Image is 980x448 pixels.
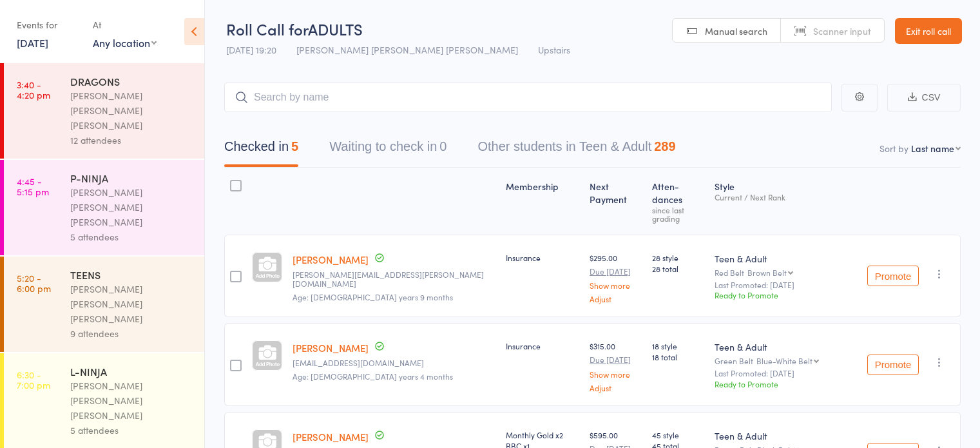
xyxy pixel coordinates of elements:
[226,43,276,56] span: [DATE] 19:20
[17,35,48,50] a: [DATE]
[329,133,447,167] button: Waiting to check in0
[538,43,570,56] span: Upstairs
[17,176,49,197] time: 4:45 - 5:15 pm
[70,229,193,244] div: 5 attendees
[70,423,193,438] div: 5 attendees
[652,263,704,274] span: 28 total
[652,252,704,263] span: 28 style
[867,355,919,375] button: Promote
[715,369,857,378] small: Last Promoted: [DATE]
[291,139,298,153] div: 5
[70,268,193,282] div: TEENS
[879,142,908,155] label: Sort by
[93,14,157,35] div: At
[293,341,369,355] a: [PERSON_NAME]
[70,364,193,378] div: L-NINJA
[756,356,812,365] div: Blue-White Belt
[439,139,447,153] div: 0
[652,340,704,351] span: 18 style
[715,429,857,442] div: Teen & Adult
[70,185,193,229] div: [PERSON_NAME] [PERSON_NAME] [PERSON_NAME]
[813,24,871,37] span: Scanner input
[590,340,642,391] div: $315.00
[715,252,857,265] div: Teen & Adult
[293,358,495,367] small: flora4ed@yahoo.com.au
[506,252,579,263] div: Insurance
[17,14,80,35] div: Events for
[17,369,50,390] time: 6:30 - 7:00 pm
[895,18,962,44] a: Exit roll call
[4,257,204,352] a: 5:20 -6:00 pmTEENS[PERSON_NAME] [PERSON_NAME] [PERSON_NAME]9 attendees
[70,74,193,88] div: DRAGONS
[590,295,642,303] a: Adjust
[501,173,584,229] div: Membership
[224,83,832,112] input: Search by name
[293,270,495,289] small: sandy.chan@hotmail.com.au
[70,171,193,185] div: P-NINJA
[70,282,193,326] div: [PERSON_NAME] [PERSON_NAME] [PERSON_NAME]
[887,84,961,112] button: CSV
[224,133,298,167] button: Checked in5
[70,88,193,133] div: [PERSON_NAME] [PERSON_NAME] [PERSON_NAME]
[654,139,675,153] div: 289
[647,173,709,229] div: Atten­dances
[293,371,453,382] span: Age: [DEMOGRAPHIC_DATA] years 4 months
[652,351,704,362] span: 18 total
[296,43,518,56] span: [PERSON_NAME] [PERSON_NAME] [PERSON_NAME]
[652,206,704,222] div: since last grading
[4,160,204,255] a: 4:45 -5:15 pmP-NINJA[PERSON_NAME] [PERSON_NAME] [PERSON_NAME]5 attendees
[293,430,369,443] a: [PERSON_NAME]
[506,340,579,351] div: Insurance
[93,35,157,50] div: Any location
[70,326,193,341] div: 9 attendees
[590,355,642,364] small: Due [DATE]
[293,253,369,266] a: [PERSON_NAME]
[652,429,704,440] span: 45 style
[911,142,954,155] div: Last name
[226,18,308,39] span: Roll Call for
[590,267,642,276] small: Due [DATE]
[308,18,363,39] span: ADULTS
[867,266,919,286] button: Promote
[584,173,647,229] div: Next Payment
[17,79,50,100] time: 3:40 - 4:20 pm
[715,340,857,353] div: Teen & Adult
[4,63,204,159] a: 3:40 -4:20 pmDRAGONS[PERSON_NAME] [PERSON_NAME] [PERSON_NAME]12 attendees
[590,370,642,378] a: Show more
[70,378,193,423] div: [PERSON_NAME] [PERSON_NAME] [PERSON_NAME]
[293,291,453,302] span: Age: [DEMOGRAPHIC_DATA] years 9 months
[70,133,193,148] div: 12 attendees
[709,173,862,229] div: Style
[17,273,51,293] time: 5:20 - 6:00 pm
[590,384,642,392] a: Adjust
[590,281,642,289] a: Show more
[715,356,857,365] div: Green Belt
[715,193,857,201] div: Current / Next Rank
[705,24,767,37] span: Manual search
[715,289,857,300] div: Ready to Promote
[715,378,857,389] div: Ready to Promote
[715,280,857,289] small: Last Promoted: [DATE]
[590,252,642,303] div: $295.00
[477,133,675,167] button: Other students in Teen & Adult289
[747,268,787,277] div: Brown Belt
[715,268,857,277] div: Red Belt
